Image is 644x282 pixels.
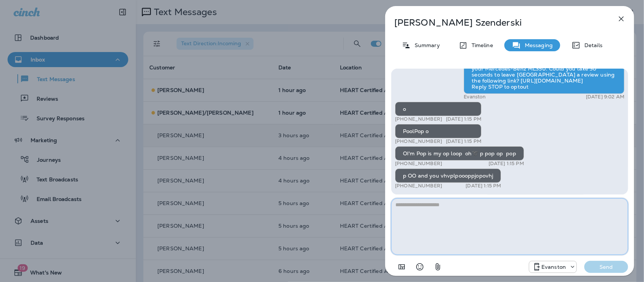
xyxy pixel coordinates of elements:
p: [PHONE_NUMBER] [395,116,442,122]
p: [PHONE_NUMBER] [395,183,442,189]
p: [PERSON_NAME] Szenderski [394,17,600,28]
button: Add in a premade template [394,259,409,274]
button: Select an emoji [412,259,427,274]
p: Summary [411,42,440,48]
div: p OO and you vhvplpoooppjopovhj [395,169,501,183]
p: [DATE] 9:02 AM [586,94,624,100]
p: [DATE] 1:15 PM [466,183,501,189]
p: [PHONE_NUMBER] [395,161,442,167]
p: [DATE] 1:15 PM [446,116,481,122]
p: [PHONE_NUMBER] [395,138,442,144]
div: Hi [PERSON_NAME], this is HEART Certified Auto Care - [GEOGRAPHIC_DATA], thank you letting us ser... [464,49,624,94]
div: o [395,102,481,116]
div: +1 (847) 892-1225 [529,262,576,271]
p: Messaging [521,42,553,48]
div: PoolPop o [395,124,481,138]
p: Evanston [464,94,486,100]
p: [DATE] 1:15 PM [489,161,524,167]
p: Timeline [468,42,493,48]
p: [DATE] 1:15 PM [446,138,481,144]
p: Details [581,42,603,48]
p: Evanston [541,264,566,270]
div: OI'm Pop is my op loop oh➰ p pop op pop [395,146,524,161]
